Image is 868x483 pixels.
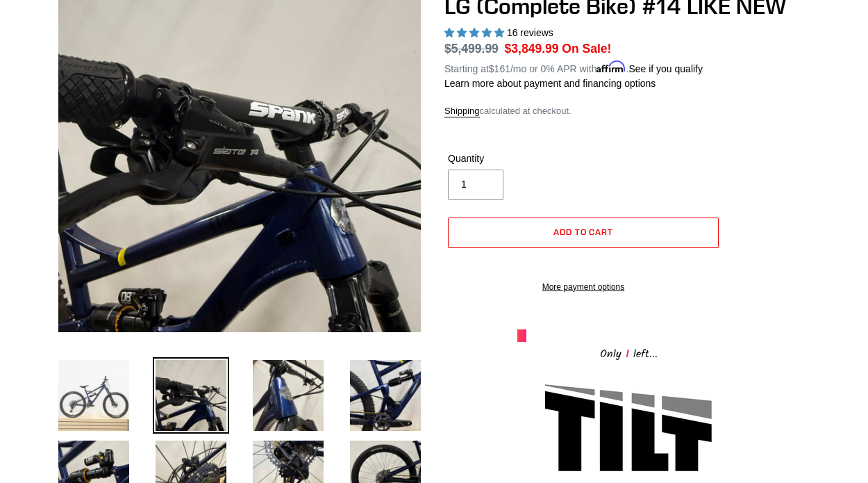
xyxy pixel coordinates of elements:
span: 5.00 stars [444,27,507,38]
a: Learn more about payment and financing options [444,78,656,89]
label: Quantity [448,152,580,166]
div: Only left... [517,342,740,363]
span: Affirm [596,61,626,73]
p: Starting at /mo or 0% APR with . [444,58,703,76]
div: calculated at checkout. [444,104,812,118]
span: On Sale! [562,40,611,58]
a: More payment options [448,281,719,293]
img: Load image into Gallery viewer, Canfield-Bikes-Tilt-LG-Demo [56,357,132,434]
s: $5,499.99 [444,42,499,56]
img: Load image into Gallery viewer, DEMO BIKE: TILT - Pearl Night Blue - LG (Complete Bike) #14 LIKE NEW [347,357,424,434]
span: 1 [621,345,633,363]
a: See if you qualify - Learn more about Affirm Financing (opens in modal) [628,63,703,74]
a: Shipping [444,106,480,117]
img: Load image into Gallery viewer, DEMO BIKE: TILT - Pearl Night Blue - LG (Complete Bike) #14 LIKE NEW [153,357,229,434]
span: 16 reviews [507,27,553,38]
span: $161 [489,63,510,74]
span: $3,849.99 [505,42,559,56]
img: Load image into Gallery viewer, DEMO BIKE: TILT - Pearl Night Blue - LG (Complete Bike) #14 LIKE NEW [250,357,326,434]
span: Add to cart [553,227,614,237]
button: Add to cart [448,218,719,248]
